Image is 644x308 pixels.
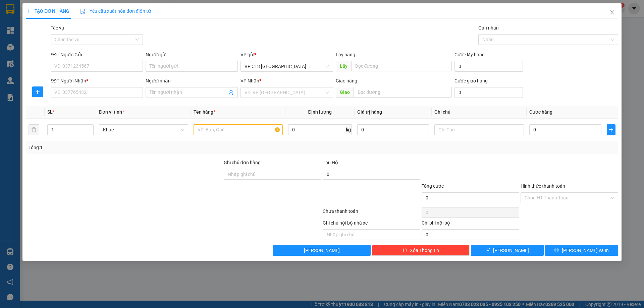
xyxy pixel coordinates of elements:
[336,52,355,57] span: Lấy hàng
[99,109,124,115] span: Đơn vị tính
[454,78,488,83] label: Cước giao hàng
[323,160,338,165] span: Thu Hộ
[435,124,524,135] input: Ghi Chú
[336,87,354,98] span: Giao
[607,127,615,132] span: plus
[3,16,54,29] span: VP CT3 [GEOGRAPHIC_DATA]
[55,16,96,29] span: VP [PERSON_NAME]
[3,47,37,53] p: Tên hàng
[603,3,622,22] button: Close
[545,245,618,256] button: printer[PERSON_NAME] và In
[3,16,54,29] strong: Gửi:
[521,183,565,189] label: Hình thức thanh toán
[402,248,407,253] span: delete
[336,61,351,71] span: Lấy
[554,248,559,253] span: printer
[354,87,452,98] input: Dọc đường
[103,125,184,135] span: Khác
[194,109,215,115] span: Tên hàng
[357,124,429,135] input: 0
[29,144,249,151] div: Tổng: 1
[422,219,519,229] div: Chi phí nội bộ
[308,109,332,115] span: Định lượng
[478,25,499,30] label: Gán nhãn
[432,106,527,119] th: Ghi chú
[51,51,143,58] div: SĐT Người Gửi
[3,30,35,36] span: Chị Thủy Chả
[26,9,31,13] span: plus
[146,77,238,84] div: Người nhận
[241,51,333,58] div: VP gửi
[229,90,234,95] span: user-add
[55,37,86,44] span: 0918530010
[454,61,523,72] input: Cước lấy hàng
[410,247,439,254] span: Xóa Thông tin
[336,78,357,83] span: Giao hàng
[241,78,260,83] span: VP Nhận
[224,169,321,180] input: Ghi chú đơn hàng
[55,30,70,36] span: Duyên
[51,77,143,84] div: SĐT Người Nhận
[146,51,238,58] div: Người gửi
[345,124,352,135] span: kg
[351,61,452,71] input: Dọc đường
[454,52,485,57] label: Cước lấy hàng
[55,16,96,29] strong: Nhận:
[357,109,382,115] span: Giá trị hàng
[529,109,552,115] span: Cước hàng
[224,160,261,165] label: Ghi chú đơn hàng
[486,248,491,253] span: save
[273,245,371,256] button: [PERSON_NAME]
[68,47,98,53] p: Cước hàng
[26,8,69,14] span: TẠO ĐƠN HÀNG
[80,8,151,14] span: Yêu cầu xuất hóa đơn điện tử
[562,247,609,254] span: [PERSON_NAME] và In
[32,86,43,97] button: plus
[422,183,444,189] span: Tổng cước
[38,47,67,53] p: Số lượng
[33,89,43,95] span: plus
[609,10,615,15] span: close
[454,87,523,98] input: Cước giao hàng
[607,124,615,135] button: plus
[47,109,53,115] span: SL
[323,229,420,240] input: Nhập ghi chú
[194,124,283,135] input: VD: Bàn, Ghế
[22,4,78,13] strong: Nhà xe Đức lộc
[471,245,544,256] button: save[PERSON_NAME]
[3,37,33,44] span: 0935120191
[51,25,64,30] label: Tác vụ
[80,9,86,14] img: icon
[322,207,421,219] div: Chưa thanh toán
[323,219,420,229] div: Ghi chú nội bộ nhà xe
[493,247,529,254] span: [PERSON_NAME]
[304,247,340,254] span: [PERSON_NAME]
[372,245,470,256] button: deleteXóa Thông tin
[29,124,39,135] button: delete
[245,61,329,71] span: VP CT3 Nha Trang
